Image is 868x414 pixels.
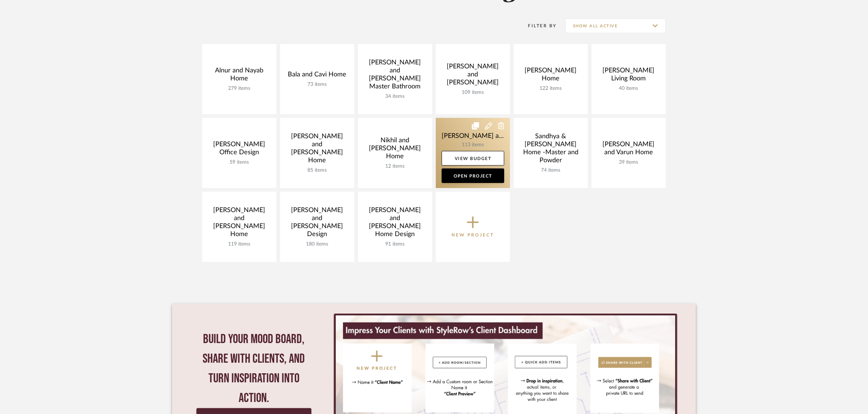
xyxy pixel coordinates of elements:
[286,167,349,174] div: 85 items
[364,93,426,100] div: 34 items
[286,81,349,88] div: 73 items
[208,241,271,247] div: 119 items
[519,22,557,29] div: Filter By
[364,59,426,93] div: [PERSON_NAME] and [PERSON_NAME] Master Bathroom
[364,206,426,241] div: [PERSON_NAME] and [PERSON_NAME] Home Design
[364,241,426,247] div: 91 items
[208,85,271,92] div: 279 items
[452,231,494,239] p: New Project
[364,136,426,163] div: Nikhil and [PERSON_NAME] Home
[196,330,311,408] div: Build your mood board, share with clients, and turn inspiration into action.
[442,168,504,183] a: Open Project
[208,206,271,241] div: [PERSON_NAME] and [PERSON_NAME] Home
[208,159,271,166] div: 59 items
[208,67,271,85] div: Alnur and Nayab Home
[208,140,271,159] div: [PERSON_NAME] Office Design
[597,140,660,159] div: [PERSON_NAME] and Varun Home
[597,85,660,92] div: 40 items
[442,89,504,96] div: 109 items
[519,167,582,174] div: 74 items
[436,192,510,262] button: New Project
[286,132,349,167] div: [PERSON_NAME] and [PERSON_NAME] Home
[442,151,504,166] a: View Budget
[442,63,504,89] div: [PERSON_NAME] and [PERSON_NAME]
[519,132,582,167] div: Sandhya & [PERSON_NAME] Home -Master and Powder
[597,67,660,85] div: [PERSON_NAME] Living Room
[286,206,349,241] div: [PERSON_NAME] and [PERSON_NAME] Design
[519,67,582,85] div: [PERSON_NAME] Home
[286,71,349,81] div: Bala and Cavi Home
[519,85,582,92] div: 122 items
[597,159,660,166] div: 39 items
[364,163,426,170] div: 12 items
[286,241,349,247] div: 180 items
